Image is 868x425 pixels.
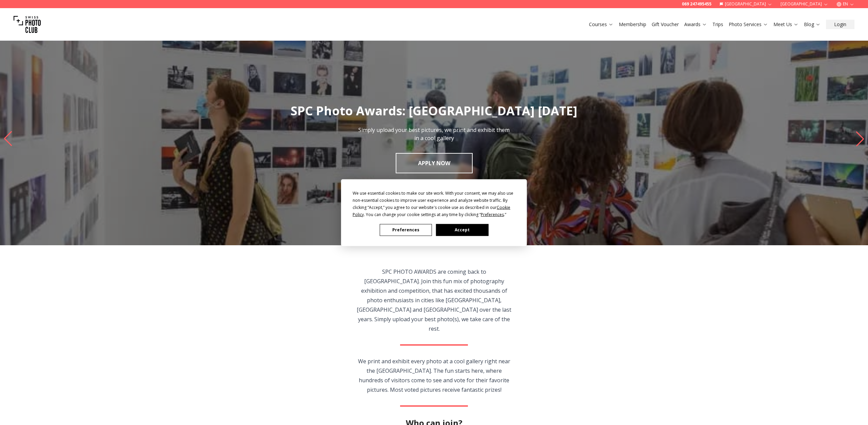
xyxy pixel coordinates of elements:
[481,211,504,217] span: Preferences
[436,224,488,236] button: Accept
[353,189,515,218] div: We use essential cookies to make our site work. With your consent, we may also use non-essential ...
[380,224,432,236] button: Preferences
[341,179,527,246] div: Cookie Consent Prompt
[353,204,510,217] span: Cookie Policy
